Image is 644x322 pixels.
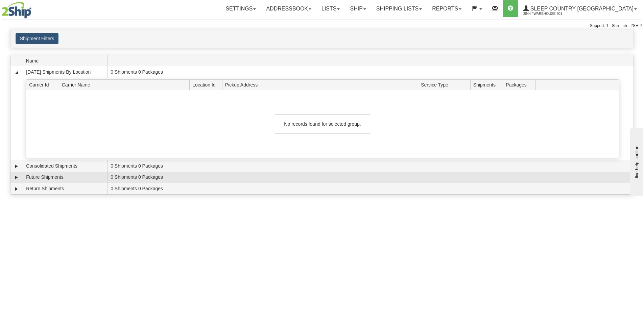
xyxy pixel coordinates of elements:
[523,10,574,17] span: 2044 / Warehouse 901
[225,79,418,90] span: Pickup Address
[23,160,108,172] td: Consolidated Shipments
[108,183,634,194] td: 0 Shipments 0 Packages
[518,0,642,17] a: Sleep Country [GEOGRAPHIC_DATA] 2044 / Warehouse 901
[421,79,470,90] span: Service Type
[2,2,31,19] img: logo2044.jpg
[108,172,634,183] td: 0 Shipments 0 Packages
[108,66,634,78] td: 0 Shipments 0 Packages
[13,185,20,192] a: Expand
[23,66,108,78] td: [DATE] Shipments By Location
[108,160,634,172] td: 0 Shipments 0 Packages
[371,0,427,17] a: Shipping lists
[473,79,503,90] span: Shipments
[13,174,20,181] a: Expand
[23,183,108,194] td: Return Shipments
[16,33,58,44] button: Shipment Filters
[192,79,222,90] span: Location Id
[261,0,316,17] a: Addressbook
[5,6,63,11] div: live help - online
[13,163,20,170] a: Expand
[345,0,371,17] a: Ship
[628,126,643,195] iframe: chat widget
[26,55,108,66] span: Name
[529,6,634,11] span: Sleep Country [GEOGRAPHIC_DATA]
[2,23,642,29] div: Support: 1 - 855 - 55 - 2SHIP
[316,0,345,17] a: Lists
[275,114,370,134] div: No records found for selected group.
[13,69,20,76] a: Collapse
[220,0,261,17] a: Settings
[62,79,190,90] span: Carrier Name
[506,79,535,90] span: Packages
[29,79,59,90] span: Carrier Id
[427,0,467,17] a: Reports
[23,172,108,183] td: Future Shipments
